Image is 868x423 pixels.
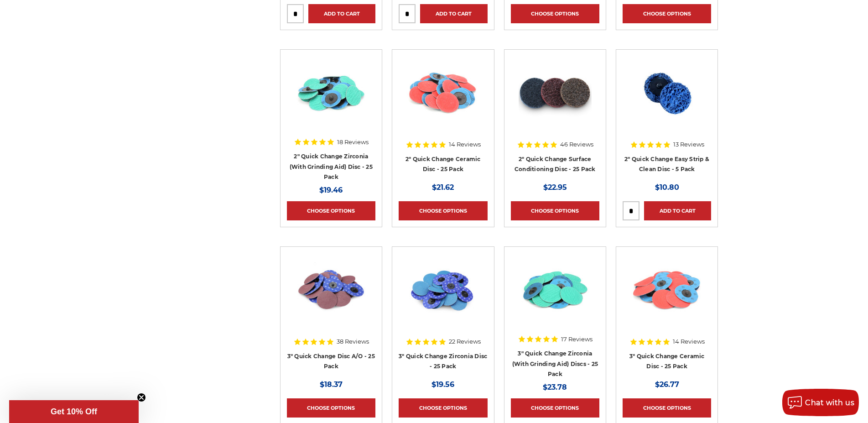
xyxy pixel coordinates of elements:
a: Choose Options [511,201,599,220]
a: Choose Options [399,201,487,220]
a: 2" Quick Change Surface Conditioning Disc - 25 Pack [515,156,596,173]
button: Chat with us [782,389,859,416]
span: Chat with us [805,398,854,407]
a: 3-inch aluminum oxide quick change sanding discs for sanding and deburring [287,253,375,342]
span: $18.37 [320,380,343,389]
a: Choose Options [287,201,375,220]
span: 14 Reviews [673,339,705,345]
a: Add to Cart [420,4,487,23]
a: Choose Options [399,398,487,418]
img: 3-inch aluminum oxide quick change sanding discs for sanding and deburring [295,253,368,326]
a: 2 inch quick change sanding disc Ceramic [399,56,487,145]
a: Choose Options [623,398,711,418]
span: $10.80 [655,183,679,192]
span: 17 Reviews [561,336,593,342]
span: 38 Reviews [337,339,369,345]
img: Set of 3-inch Metalworking Discs in 80 Grit, quick-change Zirconia abrasive by Empire Abrasives, ... [406,253,479,326]
a: Choose Options [623,4,711,23]
a: Set of 3-inch Metalworking Discs in 80 Grit, quick-change Zirconia abrasive by Empire Abrasives, ... [399,253,487,342]
a: 3" Quick Change Ceramic Disc - 25 Pack [629,353,705,370]
img: 2 inch zirconia plus grinding aid quick change disc [295,56,368,129]
img: Black Hawk Abrasives 2 inch quick change disc for surface preparation on metals [519,56,592,129]
a: Add to Cart [644,201,711,220]
div: Get 10% OffClose teaser [9,400,139,423]
a: Choose Options [511,4,599,23]
a: Choose Options [287,398,375,418]
span: 22 Reviews [449,339,481,345]
span: $26.77 [655,380,679,389]
span: 46 Reviews [560,141,593,147]
a: 2 inch strip and clean blue quick change discs [623,56,711,145]
a: 3" Quick Change Zirconia (With Grinding Aid) Discs - 25 Pack [512,350,598,377]
span: $21.62 [432,183,454,192]
img: 2 inch quick change sanding disc Ceramic [406,56,479,129]
span: $22.95 [543,183,567,192]
a: Choose Options [511,398,599,418]
a: 2" Quick Change Easy Strip & Clean Disc - 5 Pack [624,156,709,173]
a: Add to Cart [308,4,375,23]
a: 3" Quick Change Disc A/O - 25 Pack [287,353,375,370]
span: 18 Reviews [337,139,369,145]
span: $19.46 [319,186,343,194]
img: 2 inch strip and clean blue quick change discs [630,56,704,129]
a: 2" Quick Change Ceramic Disc - 25 Pack [405,156,481,173]
a: 3" Quick Change Zirconia Disc - 25 Pack [399,353,487,370]
img: 3 inch ceramic roloc discs [630,253,703,326]
a: 3 Inch Quick Change Discs with Grinding Aid [511,253,599,342]
span: 13 Reviews [673,141,704,147]
span: 14 Reviews [449,141,481,147]
span: $19.56 [431,380,454,389]
a: 2" Quick Change Zirconia (With Grinding Aid) Disc - 25 Pack [290,153,373,180]
a: 3 inch ceramic roloc discs [623,253,711,342]
img: 3 Inch Quick Change Discs with Grinding Aid [519,253,592,326]
a: Black Hawk Abrasives 2 inch quick change disc for surface preparation on metals [511,56,599,145]
a: 2 inch zirconia plus grinding aid quick change disc [287,56,375,145]
button: Close teaser [137,393,146,402]
span: $23.78 [543,383,567,392]
span: Get 10% Off [51,407,97,416]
